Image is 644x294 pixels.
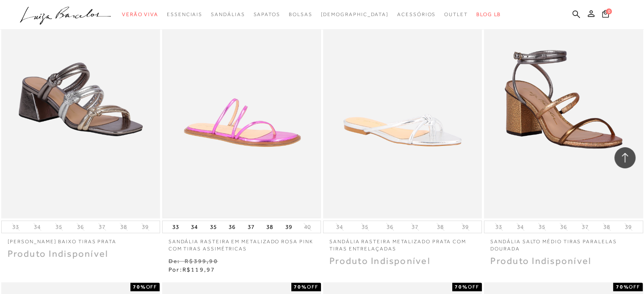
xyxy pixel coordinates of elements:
span: OFF [629,284,640,290]
button: 38 [601,223,613,231]
button: 35 [53,223,65,231]
span: OFF [146,284,157,290]
button: 36 [226,221,238,233]
button: 40 [301,223,313,231]
span: Verão Viva [122,11,158,17]
small: De: [169,258,180,264]
button: 34 [188,221,200,233]
a: Sandália salto médio tiras paralelas dourada [484,233,643,253]
span: Produto Indisponível [329,256,431,266]
a: categoryNavScreenReaderText [397,7,436,22]
button: 35 [207,221,219,233]
button: 37 [96,223,108,231]
button: 38 [264,221,276,233]
a: categoryNavScreenReaderText [289,7,312,22]
button: 36 [75,223,86,231]
button: 38 [118,223,130,231]
span: Sandálias [211,11,245,17]
a: categoryNavScreenReaderText [211,7,245,22]
strong: 70% [133,284,146,290]
button: 39 [459,223,471,231]
button: 37 [579,223,591,231]
a: SANDÁLIA RASTEIRA METALIZADO PRATA COM TIRAS ENTRELAÇADAS [323,233,482,253]
button: 34 [334,223,345,231]
span: BLOG LB [476,11,501,17]
button: 0 [600,9,611,21]
a: noSubCategoriesText [321,7,389,22]
a: BLOG LB [476,7,501,22]
button: 33 [493,223,505,231]
span: Por: [169,266,216,273]
strong: 70% [294,284,307,290]
span: [DEMOGRAPHIC_DATA] [321,11,389,17]
button: 35 [536,223,548,231]
small: R$399,90 [185,258,218,264]
span: Outlet [444,11,468,17]
span: Acessórios [397,11,436,17]
button: 39 [139,223,151,231]
a: categoryNavScreenReaderText [167,7,202,22]
a: SANDÁLIA RASTEIRA EM METALIZADO ROSA PINK COM TIRAS ASSIMÉTRICAS [162,233,321,253]
span: Produto Indisponível [8,248,109,259]
span: Produto Indisponível [490,256,591,266]
span: 0 [606,8,612,14]
strong: 70% [455,284,468,290]
strong: 70% [616,284,629,290]
span: R$119,97 [182,266,216,273]
button: 36 [384,223,396,231]
button: 37 [245,221,257,233]
a: [PERSON_NAME] BAIXO TIRAS PRATA [1,233,160,245]
button: 34 [31,223,43,231]
button: 39 [622,223,634,231]
a: categoryNavScreenReaderText [122,7,158,22]
span: Essenciais [167,11,202,17]
button: 37 [409,223,421,231]
a: categoryNavScreenReaderText [253,7,280,22]
button: 34 [514,223,526,231]
button: 33 [170,221,182,233]
a: categoryNavScreenReaderText [444,7,468,22]
button: 35 [359,223,371,231]
span: OFF [468,284,479,290]
button: 33 [10,223,22,231]
span: Bolsas [289,11,312,17]
button: 39 [283,221,295,233]
span: OFF [307,284,318,290]
button: 38 [434,223,446,231]
span: Sapatos [253,11,280,17]
button: 36 [558,223,569,231]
